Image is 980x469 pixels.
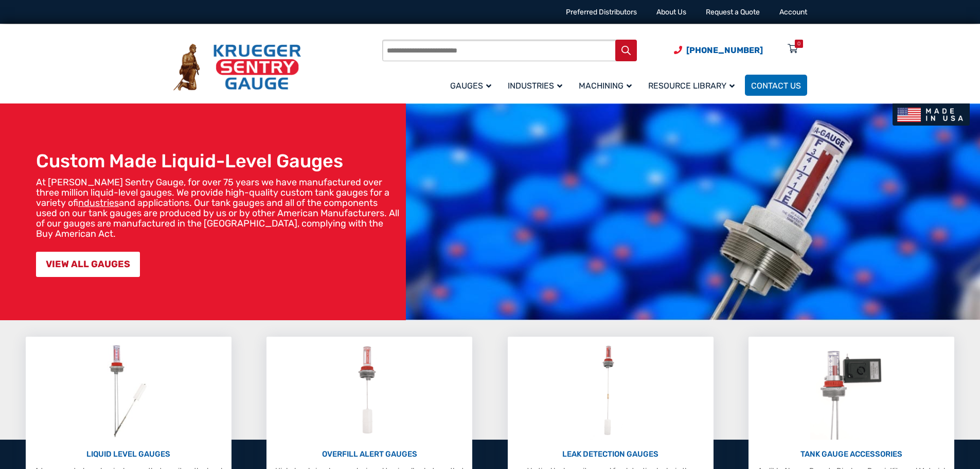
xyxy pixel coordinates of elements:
[754,448,949,460] p: TANK GAUGE ACCESSORIES
[810,342,893,440] img: Tank Gauge Accessories
[272,448,467,460] p: OVERFILL ALERT GAUGES
[573,73,642,97] a: Machining
[450,81,491,91] span: Gauges
[36,252,140,277] a: VIEW ALL GAUGES
[590,342,631,440] img: Leak Detection Gauges
[674,44,763,57] a: Phone Number (920) 434-8860
[745,75,807,96] a: Contact Us
[751,81,801,91] span: Contact Us
[31,448,226,460] p: LIQUID LEVEL GAUGES
[36,177,401,239] p: At [PERSON_NAME] Sentry Gauge, for over 75 years we have manufactured over three million liquid-l...
[444,73,502,97] a: Gauges
[513,448,708,460] p: LEAK DETECTION GAUGES
[893,103,970,126] img: Made In USA
[406,103,980,320] img: bg_hero_bannerksentry
[686,45,763,55] span: [PHONE_NUMBER]
[706,8,760,16] a: Request a Quote
[502,73,573,97] a: Industries
[656,8,686,16] a: About Us
[779,8,807,16] a: Account
[797,40,800,48] div: 0
[642,73,745,97] a: Resource Library
[579,81,632,91] span: Machining
[648,81,735,91] span: Resource Library
[566,8,637,16] a: Preferred Distributors
[173,44,301,91] img: Krueger Sentry Gauge
[36,150,401,172] h1: Custom Made Liquid-Level Gauges
[101,342,155,440] img: Liquid Level Gauges
[508,81,562,91] span: Industries
[347,342,393,440] img: Overfill Alert Gauges
[78,197,119,209] a: industries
